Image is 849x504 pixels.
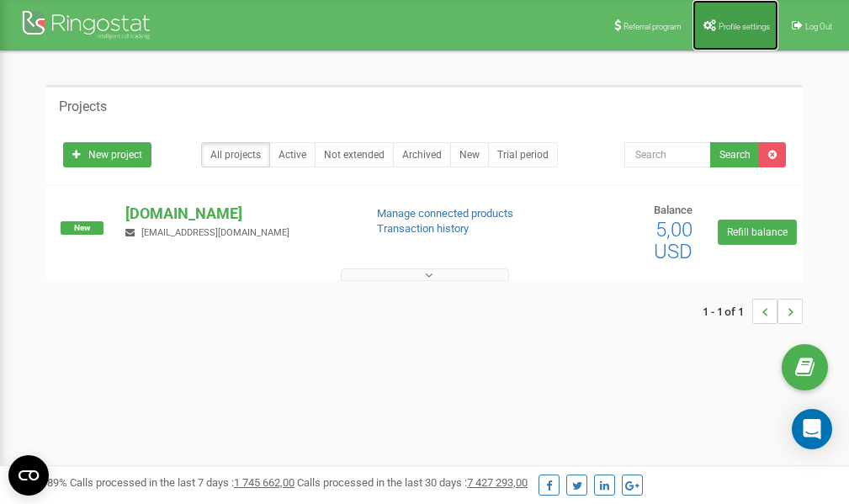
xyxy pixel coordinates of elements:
[624,142,711,167] input: Search
[61,221,103,235] span: New
[70,476,294,489] span: Calls processed in the last 7 days :
[792,409,832,449] div: Open Intercom Messenger
[450,142,489,167] a: New
[269,142,316,167] a: Active
[623,22,682,31] span: Referral program
[488,142,558,167] a: Trial period
[141,227,289,238] span: [EMAIL_ADDRESS][DOMAIN_NAME]
[805,22,832,31] span: Log Out
[654,218,692,263] span: 5,00 USD
[377,222,469,235] a: Transaction history
[234,476,294,489] u: 1 745 662,00
[703,282,803,341] nav: ...
[201,142,270,167] a: All projects
[703,299,752,324] span: 1 - 1 of 1
[377,207,513,220] a: Manage connected products
[59,99,107,114] h5: Projects
[467,476,528,489] u: 7 427 293,00
[718,220,797,245] a: Refill balance
[393,142,451,167] a: Archived
[8,455,49,496] button: Open CMP widget
[315,142,394,167] a: Not extended
[125,203,349,225] p: [DOMAIN_NAME]
[719,22,770,31] span: Profile settings
[297,476,528,489] span: Calls processed in the last 30 days :
[63,142,151,167] a: New project
[654,204,692,216] span: Balance
[710,142,760,167] button: Search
